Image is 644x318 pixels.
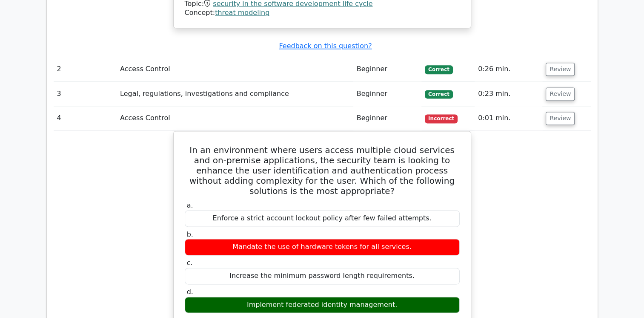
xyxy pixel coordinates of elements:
[54,106,117,130] td: 4
[117,57,353,81] td: Access Control
[546,87,575,101] button: Review
[546,63,575,76] button: Review
[353,57,422,81] td: Beginner
[353,82,422,106] td: Beginner
[475,82,542,106] td: 0:23 min.
[185,210,460,227] div: Enforce a strict account lockout policy after few failed attempts.
[185,239,460,255] div: Mandate the use of hardware tokens for all services.
[117,106,353,130] td: Access Control
[185,268,460,284] div: Increase the minimum password length requirements.
[187,288,193,296] span: d.
[185,9,460,17] div: Concept:
[425,114,458,123] span: Incorrect
[54,57,117,81] td: 2
[546,112,575,125] button: Review
[425,65,452,74] span: Correct
[54,82,117,106] td: 3
[475,57,542,81] td: 0:26 min.
[187,230,193,238] span: b.
[117,82,353,106] td: Legal, regulations, investigations and compliance
[184,145,461,196] h5: In an environment where users access multiple cloud services and on-premise applications, the sec...
[215,9,269,17] a: threat modeling
[475,106,542,130] td: 0:01 min.
[185,297,460,313] div: Implement federated identity management.
[425,90,452,98] span: Correct
[279,42,372,50] a: Feedback on this question?
[187,201,193,209] span: a.
[353,106,422,130] td: Beginner
[187,259,193,267] span: c.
